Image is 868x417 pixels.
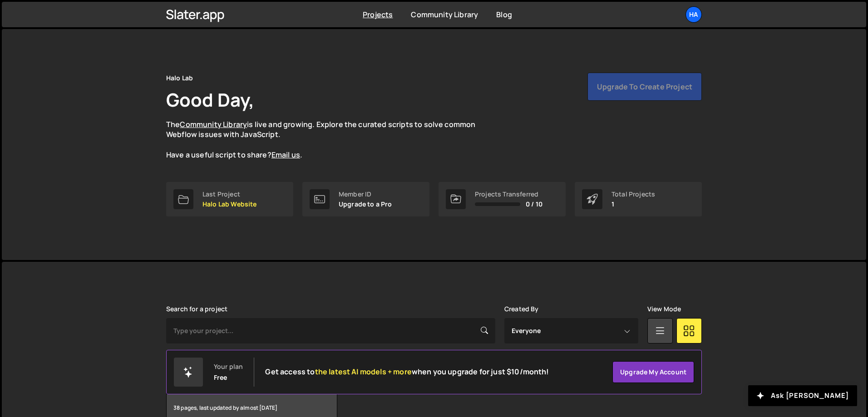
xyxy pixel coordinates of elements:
[612,191,655,198] div: Total Projects
[647,305,681,313] label: View Mode
[686,6,702,23] a: Ha
[166,73,193,83] div: Halo Lab
[202,191,257,198] div: Last Project
[166,305,227,313] label: Search for a project
[496,10,512,20] a: Blog
[166,182,293,216] a: Last Project Halo Lab Website
[612,201,655,208] p: 1
[504,305,539,313] label: Created By
[271,150,300,160] a: Email us
[475,191,542,198] div: Projects Transferred
[411,10,478,20] a: Community Library
[612,361,694,383] a: Upgrade my account
[748,385,857,406] button: Ask [PERSON_NAME]
[166,87,254,112] h1: Good Day,
[339,201,392,208] p: Upgrade to a Pro
[339,191,392,198] div: Member ID
[214,374,227,381] div: Free
[363,10,393,20] a: Projects
[265,368,549,376] h2: Get access to when you upgrade for just $10/month!
[526,201,542,208] span: 0 / 10
[315,367,412,377] span: the latest AI models + more
[214,363,243,370] div: Your plan
[202,201,257,208] p: Halo Lab Website
[166,318,495,343] input: Type your project...
[180,119,247,129] a: Community Library
[166,119,493,160] p: The is live and growing. Explore the curated scripts to solve common Webflow issues with JavaScri...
